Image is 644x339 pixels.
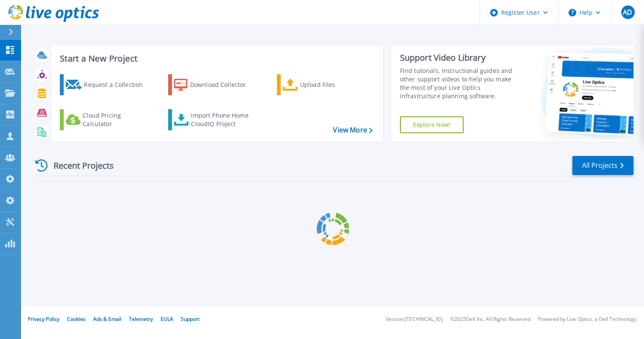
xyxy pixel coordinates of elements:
[67,315,86,323] a: Cookies
[181,315,199,323] a: Support
[161,315,173,323] a: EULA
[623,9,632,16] span: AD
[129,315,153,323] a: Telemetry
[333,126,372,134] a: View More
[28,315,59,323] a: Privacy Policy
[83,111,150,128] div: Cloud Pricing Calculator
[191,111,257,128] div: Import Phone Home CloudIQ Project
[60,74,154,95] a: Request a Collection
[300,76,368,93] div: Upload Files
[386,317,443,322] li: Version: [TECHNICAL_ID]
[32,155,125,176] div: Recent Projects
[168,74,262,95] a: Download Collector
[538,317,636,322] li: Powered by Live Optics, a Dell Technology
[93,315,121,323] a: Ads & Email
[572,156,633,175] a: All Projects
[84,76,151,93] div: Request a Collection
[60,109,154,130] a: Cloud Pricing Calculator
[400,116,464,133] a: Explore Now!
[60,54,372,63] h3: Start a New Project
[277,74,371,95] a: Upload Files
[400,52,521,63] div: Support Video Library
[400,67,521,100] div: Find tutorials, instructional guides and other support videos to help you make the most of your L...
[450,317,531,322] li: © 2025 Dell Inc. All Rights Reserved
[190,76,258,93] div: Download Collector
